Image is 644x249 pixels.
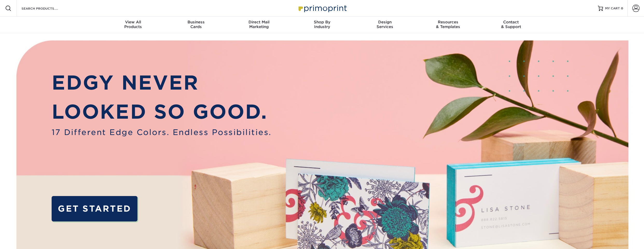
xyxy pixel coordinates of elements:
[102,17,165,33] a: View AllProducts
[621,6,623,10] span: 0
[164,17,227,33] a: BusinessCards
[480,20,543,24] span: Contact
[52,97,272,126] p: LOOKED SO GOOD.
[417,20,480,24] span: Resources
[227,20,290,29] div: Marketing
[354,20,417,29] div: Services
[102,20,165,24] span: View All
[417,17,480,33] a: Resources& Templates
[227,17,290,33] a: Direct MailMarketing
[52,126,272,138] span: 17 Different Edge Colors. Endless Possibilities.
[290,17,354,33] a: Shop ByIndustry
[227,20,290,24] span: Direct Mail
[290,20,354,29] div: Industry
[296,3,348,14] img: Primoprint
[102,20,165,29] div: Products
[354,17,417,33] a: DesignServices
[605,6,620,11] span: MY CART
[164,20,227,24] span: Business
[21,5,72,11] input: SEARCH PRODUCTS.....
[164,20,227,29] div: Cards
[52,68,272,97] p: EDGY NEVER
[52,196,137,221] a: GET STARTED
[354,20,417,24] span: Design
[417,20,480,29] div: & Templates
[480,20,543,29] div: & Support
[480,17,543,33] a: Contact& Support
[290,20,354,24] span: Shop By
